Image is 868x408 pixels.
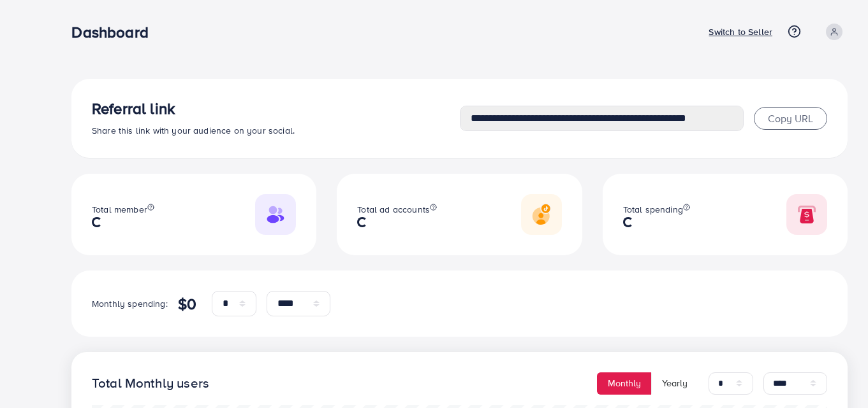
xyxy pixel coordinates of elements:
[255,194,296,235] img: Responsive image
[521,194,562,235] img: Responsive image
[709,24,772,39] p: Switch to Seller
[597,372,652,395] button: Monthly
[92,376,209,391] h4: Total Monthly users
[768,111,813,125] span: Copy URL
[92,124,295,137] span: Share this link with your audience on your social.
[357,203,430,216] span: Total ad accounts
[178,295,196,313] h4: $0
[92,296,168,311] p: Monthly spending:
[71,23,158,41] h3: Dashboard
[623,203,683,216] span: Total spending
[651,372,698,395] button: Yearly
[92,99,460,118] h3: Referral link
[786,194,827,235] img: Responsive image
[92,203,147,216] span: Total member
[754,107,827,130] button: Copy URL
